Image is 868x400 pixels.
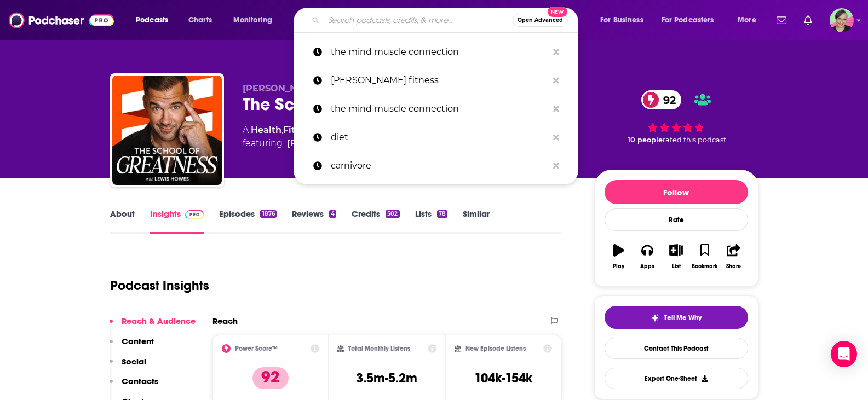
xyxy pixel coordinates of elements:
p: Contacts [122,376,158,386]
a: Charts [181,11,219,29]
img: tell me why sparkle [651,314,659,322]
button: Reach & Audience [110,316,196,336]
h3: 3.5m-5.2m [356,370,417,386]
span: More [738,13,756,28]
a: InsightsPodchaser Pro [150,208,204,234]
button: Bookmark [691,237,719,276]
img: User Profile [830,8,854,32]
button: open menu [226,11,286,29]
div: Share [726,263,741,270]
span: Podcasts [136,13,168,28]
button: tell me why sparkleTell Me Why [605,306,748,329]
a: Health [251,125,281,135]
a: Episodes1876 [219,208,276,234]
button: Follow [605,180,748,204]
h2: New Episode Listens [465,345,526,352]
div: Apps [640,263,654,270]
div: List [672,263,681,270]
a: carnivore [294,152,578,180]
span: [PERSON_NAME] [243,83,321,94]
button: Play [605,237,633,276]
span: rated this podcast [663,136,726,144]
img: Podchaser - Follow, Share and Rate Podcasts [9,10,114,31]
span: Open Advanced [518,18,563,23]
div: 1876 [260,210,276,218]
img: The School of Greatness [112,76,222,185]
button: Open AdvancedNew [513,14,568,27]
button: open menu [654,11,730,29]
span: For Podcasters [662,13,714,28]
a: the mind muscle connection [294,38,578,66]
div: Play [613,263,624,270]
button: Share [719,237,748,276]
div: A podcast [243,124,432,150]
a: 92 [641,90,681,109]
div: Rate [605,208,748,231]
a: Fitness [283,125,315,135]
button: Apps [633,237,662,276]
div: Open Intercom Messenger [831,341,857,367]
p: Social [122,356,146,367]
span: featuring [243,137,432,150]
span: Monitoring [233,13,272,28]
a: Similar [463,208,490,234]
button: open menu [128,11,182,29]
span: , [281,125,283,135]
span: Charts [188,13,212,28]
span: For Business [600,13,643,28]
div: 4 [329,210,336,218]
div: 78 [437,210,447,218]
a: Show notifications dropdown [800,11,817,30]
p: Content [122,336,154,346]
button: Contacts [110,376,158,396]
img: Podchaser Pro [185,210,204,219]
p: 92 [252,367,289,389]
button: Show profile menu [830,8,854,32]
a: About [110,208,135,234]
p: the mind muscle connection [331,95,548,123]
p: the mind muscle connection [331,38,548,66]
button: List [662,237,690,276]
h2: Reach [212,316,238,326]
a: [PERSON_NAME] fitness [294,66,578,95]
span: 10 people [628,136,663,144]
a: Credits502 [352,208,399,234]
a: Lewis Howes [287,137,365,150]
a: diet [294,123,578,152]
a: Contact This Podcast [605,338,748,359]
button: Export One-Sheet [605,368,748,389]
h2: Power Score™ [235,345,278,352]
button: Content [110,336,154,356]
h1: Podcast Insights [110,277,209,294]
p: diet [331,123,548,152]
input: Search podcasts, credits, & more... [324,11,513,29]
p: strong jon fitness [331,66,548,95]
a: Show notifications dropdown [772,11,791,30]
p: carnivore [331,152,548,180]
div: Search podcasts, credits, & more... [304,8,589,33]
button: Social [110,356,146,376]
h3: 104k-154k [474,370,532,386]
div: 502 [386,210,399,218]
button: open menu [730,11,770,29]
span: Logged in as LizDVictoryBelt [830,8,854,32]
a: the mind muscle connection [294,95,578,123]
div: Bookmark [692,263,717,270]
a: Reviews4 [292,208,336,234]
span: New [548,7,567,17]
h2: Total Monthly Listens [348,345,410,352]
div: 92 10 peoplerated this podcast [594,83,758,151]
span: Tell Me Why [664,314,702,322]
span: 92 [652,90,681,109]
button: open menu [593,11,657,29]
p: Reach & Audience [122,316,196,326]
a: Lists78 [415,208,447,234]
